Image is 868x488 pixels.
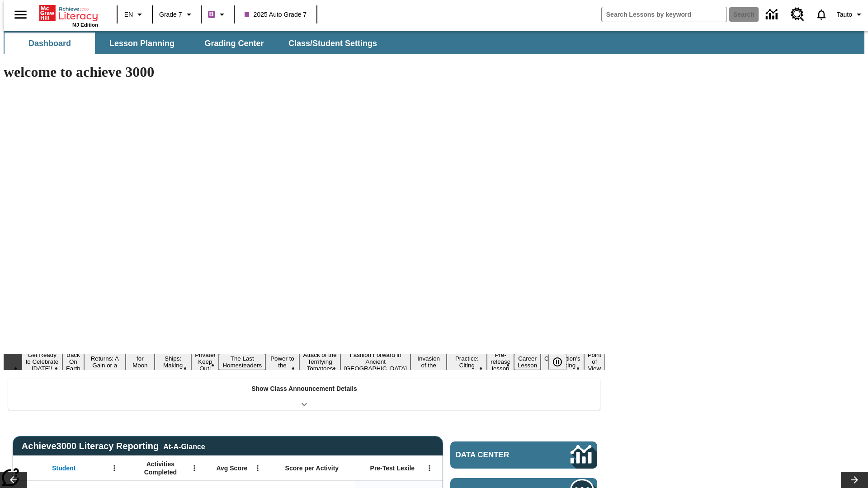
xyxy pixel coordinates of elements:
button: Open side menu [7,1,34,28]
span: Score per Activity [285,464,339,472]
span: Tauto [837,10,852,19]
button: Slide 15 The Constitution's Balancing Act [541,347,584,377]
span: Data Center [456,450,540,460]
span: NJ Edition [72,22,98,28]
a: Data Center [450,441,597,469]
button: Slide 10 Fashion Forward in Ancient Rome [340,350,410,373]
button: Slide 11 The Invasion of the Free CD [410,347,447,377]
button: Profile/Settings [833,6,868,23]
button: Pause [548,354,566,370]
span: EN [124,10,133,19]
p: Show Class Announcement Details [251,384,357,394]
a: Notifications [810,3,833,26]
button: Open Menu [108,461,121,475]
div: At-A-Glance [163,441,205,451]
button: Slide 7 The Last Homesteaders [219,354,265,370]
button: Slide 2 Back On Earth [62,350,84,373]
span: Lesson Planning [109,38,175,49]
button: Grading Center [189,33,279,54]
span: Class/Student Settings [288,38,377,49]
button: Lesson carousel, Next [841,472,868,488]
button: Dashboard [5,33,95,54]
input: search field [602,7,726,22]
h1: welcome to achieve 3000 [4,64,605,80]
span: 2025 Auto Grade 7 [245,10,307,19]
button: Slide 8 Solar Power to the People [265,347,299,377]
span: Achieve3000 Literacy Reporting [22,441,205,451]
button: Slide 13 Pre-release lesson [487,350,514,373]
a: Resource Center, Will open in new tab [785,2,810,27]
span: Grading Center [204,38,264,49]
button: Slide 9 Attack of the Terrifying Tomatoes [299,350,340,373]
span: Pre-Test Lexile [370,464,415,472]
button: Open Menu [251,461,264,475]
button: Slide 3 Free Returns: A Gain or a Drain? [84,347,126,377]
div: SubNavbar [4,31,864,54]
a: Home [39,4,98,22]
span: Student [52,464,75,472]
span: Activities Completed [131,460,190,476]
a: Data Center [760,2,785,27]
span: Grade 7 [159,10,182,19]
button: Slide 6 Private! Keep Out! [191,350,219,373]
div: SubNavbar [4,33,385,54]
button: Slide 14 Career Lesson [514,354,541,370]
button: Class/Student Settings [281,33,384,54]
button: Slide 16 Point of View [584,350,605,373]
span: B [209,9,214,20]
span: Avg Score [216,464,247,472]
span: Dashboard [28,38,71,49]
button: Open Menu [188,461,201,475]
div: Pause [548,354,576,370]
div: Home [39,3,98,28]
button: Slide 4 Time for Moon Rules? [126,347,155,377]
button: Open Menu [423,461,436,475]
button: Lesson Planning [97,33,187,54]
button: Slide 1 Get Ready to Celebrate Juneteenth! [22,350,62,373]
div: Show Class Announcement Details [8,379,600,410]
button: Grade: Grade 7, Select a grade [156,6,198,23]
button: Language: EN, Select a language [120,6,149,23]
button: Boost Class color is purple. Change class color [204,6,231,23]
button: Slide 5 Cruise Ships: Making Waves [155,347,191,377]
button: Slide 12 Mixed Practice: Citing Evidence [447,347,487,377]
